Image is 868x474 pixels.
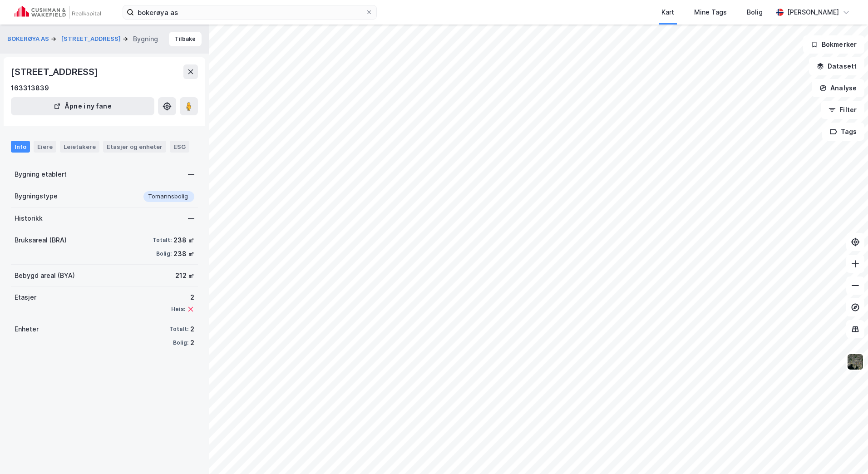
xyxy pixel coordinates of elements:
[190,324,194,335] div: 2
[11,83,49,94] div: 163313839
[15,191,58,202] div: Bygningstype
[134,5,365,19] input: Søk på adresse, matrikkel, gårdeiere, leietakere eller personer
[11,141,30,153] div: Info
[133,34,158,44] div: Bygning
[153,237,172,244] div: Totalt:
[822,123,864,141] button: Tags
[15,169,67,180] div: Bygning etablert
[823,430,868,474] iframe: Chat Widget
[171,306,185,313] div: Heis:
[821,101,864,119] button: Filter
[169,32,202,46] button: Tilbake
[169,326,188,333] div: Totalt:
[190,337,194,348] div: 2
[847,353,864,370] img: 9k=
[15,292,36,303] div: Etasjer
[188,169,194,180] div: —
[15,213,43,224] div: Historikk
[60,141,99,153] div: Leietakere
[661,7,674,18] div: Kart
[15,6,101,19] img: cushman-wakefield-realkapital-logo.202ea83816669bd177139c58696a8fa1.svg
[11,64,100,79] div: [STREET_ADDRESS]
[107,143,163,151] div: Etasjer og enheter
[61,35,123,44] button: [STREET_ADDRESS]
[156,250,172,257] div: Bolig:
[15,324,39,335] div: Enheter
[171,292,194,303] div: 2
[803,35,864,54] button: Bokmerker
[787,7,839,18] div: [PERSON_NAME]
[7,35,51,44] button: BOKERØYA AS
[11,97,154,115] button: Åpne i ny fane
[15,235,67,246] div: Bruksareal (BRA)
[173,235,194,246] div: 238 ㎡
[823,430,868,474] div: Kontrollprogram for chat
[694,7,727,18] div: Mine Tags
[809,57,864,75] button: Datasett
[15,270,75,281] div: Bebygd areal (BYA)
[175,270,194,281] div: 212 ㎡
[34,141,56,153] div: Eiere
[188,213,194,224] div: —
[173,339,188,346] div: Bolig:
[812,79,864,97] button: Analyse
[173,248,194,259] div: 238 ㎡
[170,141,189,153] div: ESG
[747,7,763,18] div: Bolig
